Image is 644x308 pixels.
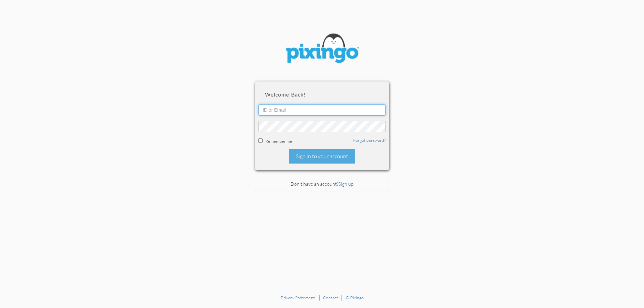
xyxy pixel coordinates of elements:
img: pixingo logo [282,30,362,68]
a: Sign up [338,181,354,187]
div: Don't have an account? [255,177,389,191]
a: Privacy Statement [281,295,315,300]
iframe: Chat [644,308,644,308]
input: ID or Email [258,104,386,116]
a: © Pixingo [346,295,364,300]
h2: Welcome back! [265,91,379,98]
div: Sign in to your account [289,149,355,164]
div: Remember me [258,137,386,144]
a: Contact [323,295,338,300]
a: Forgot password? [353,137,386,143]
